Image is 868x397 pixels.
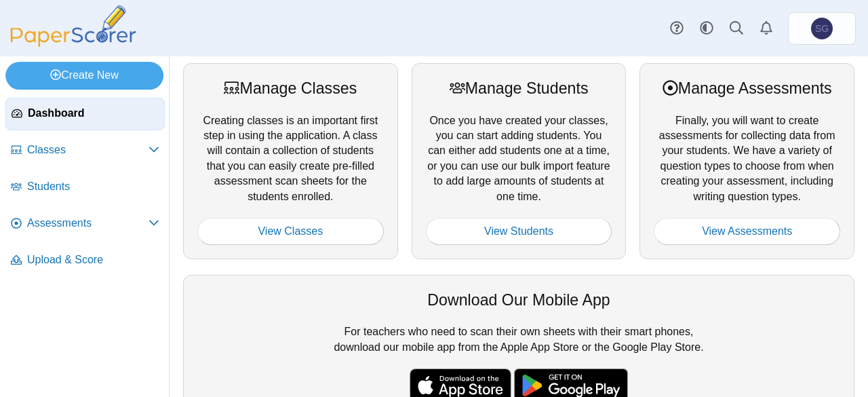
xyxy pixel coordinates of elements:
[5,244,165,277] a: Upload & Score
[751,14,781,43] a: Alerts
[5,98,165,130] a: Dashboard
[426,218,612,245] a: View Students
[412,63,627,259] div: Once you have created your classes, you can start adding students. You can either add students on...
[197,218,384,245] a: View Classes
[27,143,149,157] span: Classes
[27,216,149,231] span: Assessments
[27,252,159,267] span: Upload & Score
[197,289,840,311] div: Download Our Mobile App
[5,37,141,49] a: PaperScorer
[426,77,612,99] div: Manage Students
[815,24,829,33] span: Shmuel Granovetter
[5,134,165,167] a: Classes
[183,63,398,259] div: Creating classes is an important first step in using the application. A class will contain a coll...
[654,77,840,99] div: Manage Assessments
[811,18,833,39] span: Shmuel Granovetter
[27,179,159,194] span: Students
[788,12,856,45] a: Shmuel Granovetter
[5,208,165,240] a: Assessments
[5,171,165,204] a: Students
[639,63,854,259] div: Finally, you will want to create assessments for collecting data from your students. We have a va...
[654,218,840,245] a: View Assessments
[197,77,384,99] div: Manage Classes
[5,62,163,89] a: Create New
[5,5,141,47] img: PaperScorer
[28,106,159,121] span: Dashboard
